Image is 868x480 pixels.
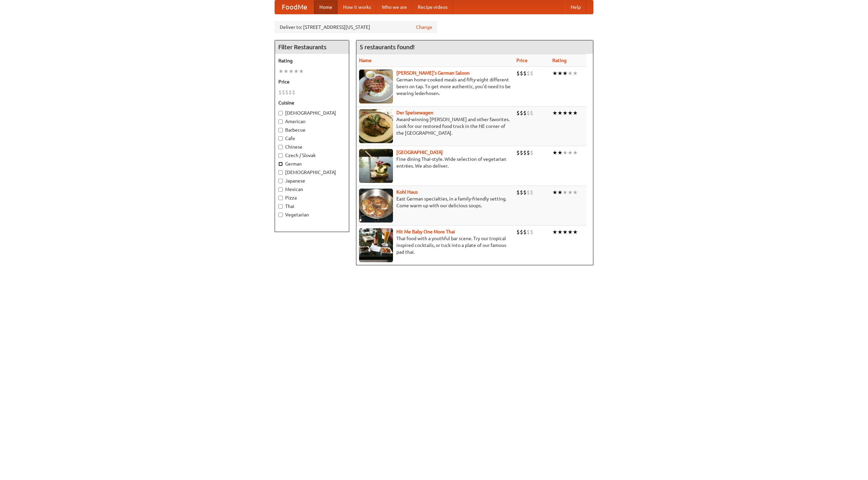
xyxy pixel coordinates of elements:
div: Deliver to: [STREET_ADDRESS][US_STATE] [275,21,437,33]
li: ★ [573,189,578,196]
li: ★ [289,68,294,75]
li: $ [516,228,520,236]
li: $ [530,228,533,236]
li: $ [520,149,523,156]
li: $ [530,70,533,77]
li: ★ [568,228,573,236]
li: ★ [557,149,563,156]
input: Japanese [278,179,283,183]
label: German [278,160,346,167]
label: [DEMOGRAPHIC_DATA] [278,169,346,176]
input: Vegetarian [278,213,283,217]
a: Kohl Haus [396,189,418,195]
li: $ [527,189,530,196]
label: Mexican [278,186,346,193]
a: Rating [552,58,567,63]
a: Hit Me Baby One More Thai [396,229,455,234]
li: ★ [557,228,563,236]
img: kohlhaus.jpg [359,189,393,223]
li: ★ [552,228,557,236]
li: ★ [573,70,578,77]
li: ★ [568,70,573,77]
a: Help [565,0,586,14]
a: FoodMe [275,0,314,14]
li: ★ [557,109,563,117]
label: Barbecue [278,127,346,133]
ng-pluralize: 5 restaurants found! [360,44,415,50]
label: American [278,118,346,125]
img: babythai.jpg [359,228,393,262]
label: Czech / Slovak [278,152,346,159]
img: esthers.jpg [359,70,393,103]
li: ★ [283,68,289,75]
li: $ [516,189,520,196]
li: ★ [552,149,557,156]
input: American [278,119,283,124]
a: Der Speisewagen [396,110,433,115]
p: Thai food with a youthful bar scene. Try our tropical inspired cocktails, or tuck into a plate of... [359,235,511,255]
label: Thai [278,203,346,210]
li: ★ [563,70,568,77]
a: Recipe videos [412,0,453,14]
h5: Price [278,78,346,85]
input: Mexican [278,187,283,192]
a: [GEOGRAPHIC_DATA] [396,150,443,155]
li: ★ [563,109,568,117]
li: ★ [568,189,573,196]
li: ★ [552,109,557,117]
li: ★ [563,228,568,236]
li: ★ [557,70,563,77]
li: $ [530,109,533,117]
input: [DEMOGRAPHIC_DATA] [278,170,283,175]
li: $ [530,149,533,156]
h5: Cuisine [278,99,346,106]
p: German home-cooked meals and fifty-eight different beers on tap. To get more authentic, you'd nee... [359,76,511,97]
img: speisewagen.jpg [359,109,393,143]
li: ★ [573,149,578,156]
li: $ [523,149,527,156]
li: $ [520,109,523,117]
li: ★ [278,68,283,75]
li: $ [282,89,285,96]
li: ★ [552,70,557,77]
img: satay.jpg [359,149,393,183]
li: $ [523,189,527,196]
li: $ [527,70,530,77]
li: ★ [568,109,573,117]
input: Czech / Slovak [278,153,283,158]
li: $ [527,109,530,117]
p: East German specialties, in a family-friendly setting. Come warm up with our delicious soups. [359,195,511,209]
a: [PERSON_NAME]'s German Saloon [396,70,470,76]
li: $ [530,189,533,196]
label: Cafe [278,135,346,142]
li: $ [523,228,527,236]
input: [DEMOGRAPHIC_DATA] [278,111,283,115]
li: ★ [568,149,573,156]
a: How it works [338,0,376,14]
li: $ [520,189,523,196]
a: Who we are [376,0,412,14]
h4: Filter Restaurants [275,40,349,54]
li: ★ [573,109,578,117]
li: $ [523,109,527,117]
a: Price [516,58,528,63]
a: Change [416,24,432,31]
li: $ [516,70,520,77]
input: Chinese [278,145,283,149]
li: $ [292,89,295,96]
label: Vegetarian [278,211,346,218]
li: $ [520,70,523,77]
li: $ [520,228,523,236]
input: Cafe [278,136,283,141]
a: Home [314,0,338,14]
li: $ [285,89,289,96]
li: ★ [299,68,304,75]
li: $ [516,109,520,117]
p: Award-winning [PERSON_NAME] and other favorites. Look for our restored food truck in the NE corne... [359,116,511,136]
input: German [278,162,283,166]
label: Pizza [278,194,346,201]
li: ★ [294,68,299,75]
